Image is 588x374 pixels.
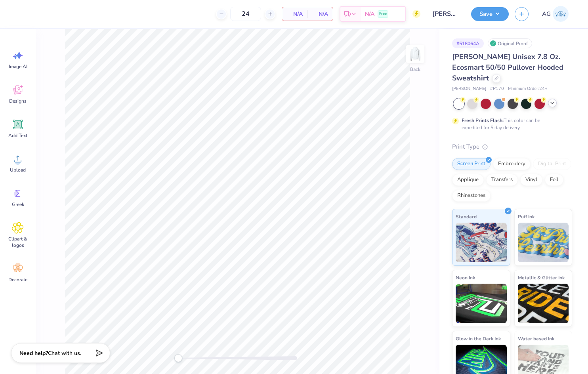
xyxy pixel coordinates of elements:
img: Standard [456,223,507,262]
div: Rhinestones [452,190,491,202]
div: Vinyl [520,174,542,186]
div: # 518064A [452,38,484,48]
span: Clipart & logos [5,236,31,248]
img: Back [407,46,423,62]
div: Back [410,66,420,73]
div: Screen Print [452,158,491,170]
div: This color can be expedited for 5 day delivery. [462,117,559,131]
span: Metallic & Glitter Ink [518,273,565,282]
a: AG [538,6,572,22]
div: Foil [545,174,563,186]
div: Original Proof [488,38,532,48]
span: [PERSON_NAME] [452,86,486,92]
span: Image AI [9,63,27,70]
span: Add Text [8,132,27,139]
strong: Need help? [19,349,48,357]
img: Neon Ink [456,284,507,323]
span: Free [379,11,387,17]
div: Applique [452,174,484,186]
input: Untitled Design [426,6,465,22]
span: N/A [312,10,328,18]
span: N/A [365,10,374,18]
span: [PERSON_NAME] Unisex 7.8 Oz. Ecosmart 50/50 Pullover Hooded Sweatshirt [452,52,563,83]
img: Aljosh Eyron Garcia [553,6,569,22]
strong: Fresh Prints Flash: [462,117,504,124]
span: Water based Ink [518,334,554,343]
div: Accessibility label [174,354,182,362]
span: N/A [287,10,303,18]
input: – – [230,7,261,21]
span: Chat with us. [48,349,81,357]
span: Designs [9,98,27,104]
div: Print Type [452,142,572,151]
span: Glow in the Dark Ink [456,334,501,343]
img: Metallic & Glitter Ink [518,284,569,323]
span: Upload [10,167,26,173]
div: Embroidery [493,158,531,170]
span: # P170 [490,86,504,92]
div: Transfers [486,174,518,186]
button: Save [471,7,509,21]
img: Puff Ink [518,223,569,262]
span: Standard [456,212,477,221]
span: Puff Ink [518,212,535,221]
div: Digital Print [533,158,571,170]
span: AG [542,10,551,19]
span: Neon Ink [456,273,475,282]
span: Minimum Order: 24 + [508,86,548,92]
span: Decorate [8,277,27,283]
span: Greek [12,201,24,208]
